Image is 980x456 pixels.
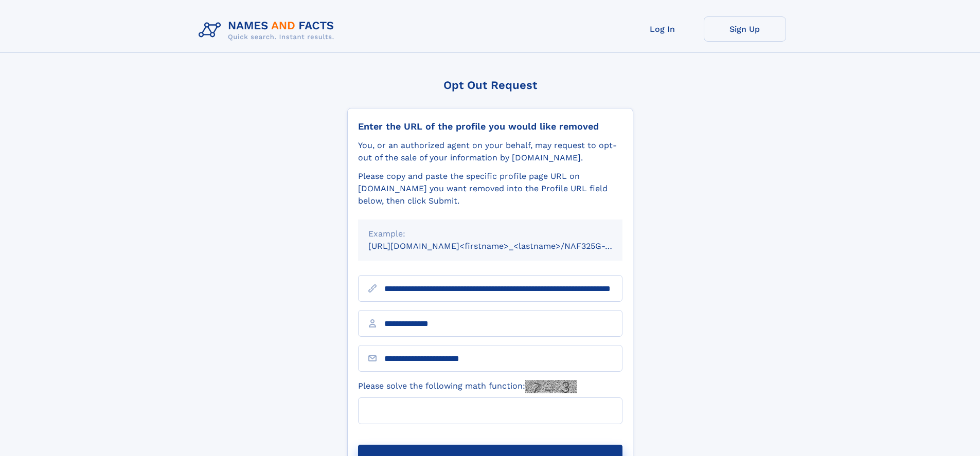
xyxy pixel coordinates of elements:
a: Log In [621,16,704,42]
div: Please copy and paste the specific profile page URL on [DOMAIN_NAME] you want removed into the Pr... [358,170,622,207]
div: You, or an authorized agent on your behalf, may request to opt-out of the sale of your informatio... [358,139,622,164]
a: Sign Up [704,16,786,42]
div: Enter the URL of the profile you would like removed [358,121,622,132]
small: [URL][DOMAIN_NAME]<firstname>_<lastname>/NAF325G-xxxxxxxx [368,241,642,251]
img: Logo Names and Facts [194,16,343,44]
label: Please solve the following math function: [358,380,577,393]
div: Example: [368,228,612,240]
div: Opt Out Request [347,79,633,92]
